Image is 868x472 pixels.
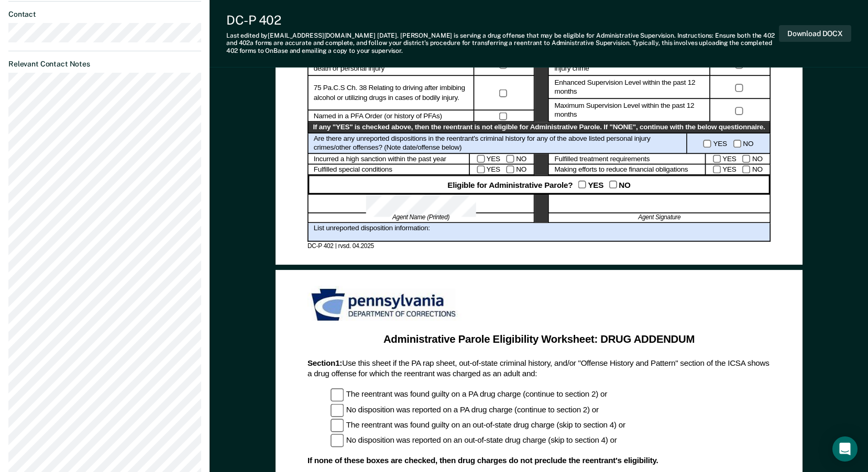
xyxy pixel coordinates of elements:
div: If none of these boxes are checked, then drug charges do not preclude the reentrant's eligibility. [307,456,771,467]
dt: Relevant Contact Notes [8,60,201,69]
label: 75 Pa.C.S Ch. 38 Relating to driving after imbibing alcohol or utilizing drugs in cases of bodily... [314,84,468,103]
div: Incurred a high sanction within the past year [307,153,469,164]
div: The reentrant was found guilty on a PA drug charge (continue to section 2) or [331,388,771,402]
div: Use this sheet if the PA rap sheet, out-of-state criminal history, and/or "Offense History and Pa... [307,358,771,379]
div: Agent Name (Printed) [307,213,534,223]
div: No disposition was reported on an out-of-state drug charge (skip to section 4) or [331,434,771,447]
div: The reentrant was found guilty on an out-of-state drug charge (skip to section 4) or [331,419,771,432]
div: Open Intercom Messenger [832,436,858,462]
div: Administrative Parole Eligibility Worksheet: DRUG ADDENDUM [315,333,763,346]
div: Fulfilled treatment requirements [548,153,706,164]
div: If any "YES" is checked above, then the reentrant is not eligible for Administrative Parole. If "... [307,122,771,133]
b: Section 1 : [307,358,342,367]
div: Last edited by [EMAIL_ADDRESS][DOMAIN_NAME] . [PERSON_NAME] is serving a drug offense that may be... [226,32,779,54]
span: [DATE] [377,32,397,39]
div: DC-P 402 | rvsd. 04.2025 [307,242,771,250]
img: PDOC Logo [307,286,463,325]
div: List unreported disposition information: [307,223,771,242]
div: YES NO [706,153,771,164]
label: An attempt or conspiracy to commit a personal injury crime [554,55,704,74]
label: Maximum Supervision Level within the past 12 months [554,102,704,120]
label: 75 Pa.C.S. 3742 Relating to accidents involving death or personal injury [314,55,468,74]
div: Are there any unreported dispositions in the reentrant's criminal history for any of the above li... [307,133,687,154]
label: Named in a PFA Order (or history of PFAs) [314,112,442,121]
div: DC-P 402 [226,13,779,28]
div: YES NO [469,164,534,175]
div: YES NO [706,164,771,175]
dt: Contact [8,10,201,19]
div: Eligible for Administrative Parole? YES NO [307,175,771,194]
div: No disposition was reported on a PA drug charge (continue to section 2) or [331,403,771,417]
button: Download DOCX [779,25,851,42]
div: Agent Signature [548,213,770,223]
label: Enhanced Supervision Level within the past 12 months [554,78,704,97]
div: YES NO [469,153,534,164]
div: YES NO [687,133,771,154]
div: Fulfilled special conditions [307,164,469,175]
div: Making efforts to reduce financial obligations [548,164,706,175]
